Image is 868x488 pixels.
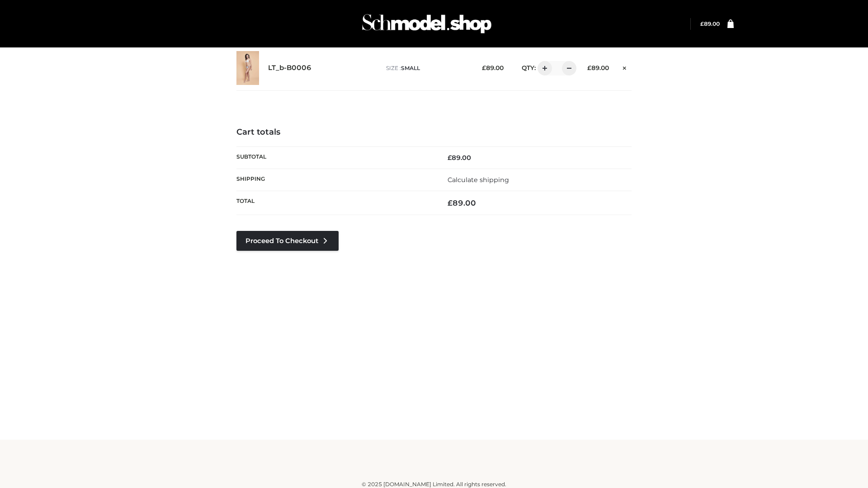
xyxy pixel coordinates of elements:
span: £ [448,154,452,162]
th: Subtotal [236,146,434,169]
span: £ [482,64,486,71]
span: SMALL [401,65,420,71]
div: QTY: [513,61,573,75]
h4: Cart totals [236,127,632,137]
bdi: 89.00 [448,198,476,207]
bdi: 89.00 [448,154,471,162]
a: Calculate shipping [448,176,509,184]
p: size : [386,64,468,72]
a: Proceed to Checkout [236,231,339,251]
span: £ [587,64,591,71]
th: Shipping [236,169,434,191]
span: £ [700,20,704,27]
bdi: 89.00 [700,20,720,27]
img: Schmodel Admin 964 [359,6,495,42]
bdi: 89.00 [587,64,609,71]
a: LT_b-B0006 [268,64,311,72]
bdi: 89.00 [482,64,504,71]
th: Total [236,191,434,215]
a: £89.00 [700,20,720,27]
a: Remove this item [618,61,632,73]
span: £ [448,198,453,207]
